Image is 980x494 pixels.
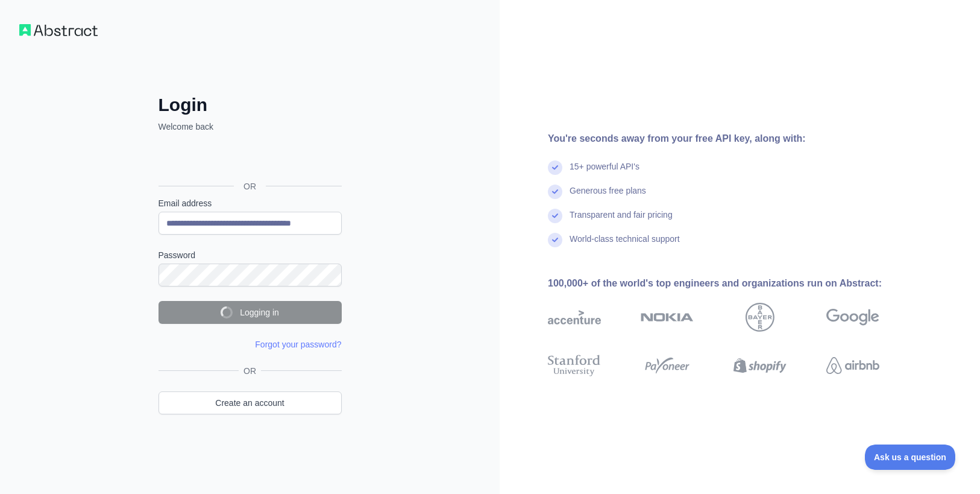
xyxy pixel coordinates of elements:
[234,180,266,192] span: OR
[159,301,342,324] button: Logging in
[865,445,956,470] iframe: Toggle Customer Support
[548,209,562,223] img: check mark
[255,340,341,349] a: Forgot your password?
[159,121,342,133] p: Welcome back
[641,303,694,332] img: nokia
[152,146,345,173] iframe: Sign in with Google Button
[548,131,918,146] div: You're seconds away from your free API key, along with:
[733,352,787,379] img: shopify
[159,197,342,209] label: Email address
[570,160,639,185] div: 15+ powerful API's
[548,233,562,247] img: check mark
[746,303,774,332] img: bayer
[548,352,601,379] img: stanford university
[19,24,98,36] img: Workflow
[548,276,918,291] div: 100,000+ of the world's top engineers and organizations run on Abstract:
[159,249,342,261] label: Password
[826,352,879,379] img: airbnb
[548,185,562,199] img: check mark
[239,365,261,377] span: OR
[826,303,879,332] img: google
[548,160,562,175] img: check mark
[641,352,694,379] img: payoneer
[570,209,673,233] div: Transparent and fair pricing
[548,303,601,332] img: accenture
[570,233,680,257] div: World-class technical support
[159,391,342,414] a: Create an account
[159,94,342,116] h2: Login
[570,185,646,209] div: Generous free plans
